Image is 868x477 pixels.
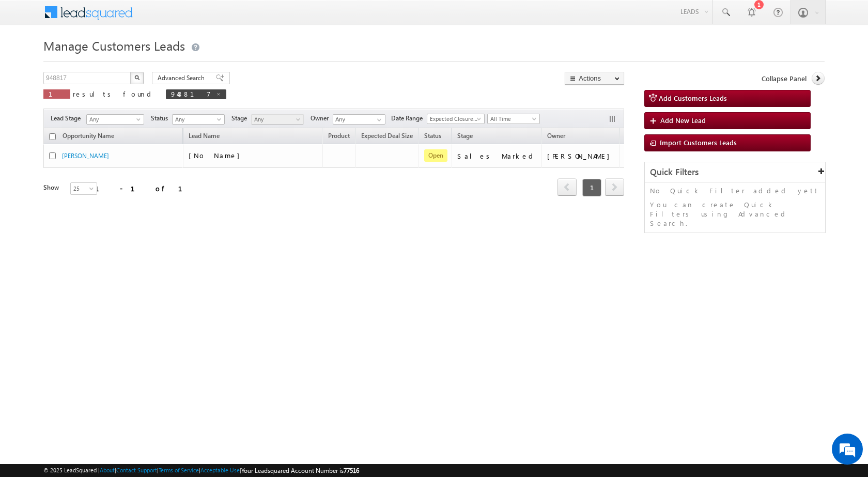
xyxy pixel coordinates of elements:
[57,130,119,144] a: Opportunity Name
[171,89,211,98] span: 948817
[43,183,62,192] div: Show
[134,75,139,80] img: Search
[488,114,537,124] span: All Time
[356,130,418,144] a: Expected Deal Size
[311,114,333,123] span: Owner
[660,138,737,147] span: Import Customers Leads
[116,467,157,473] a: Contact Support
[251,114,304,125] a: Any
[86,114,144,125] a: Any
[605,178,624,196] span: next
[371,115,384,125] a: Show All Items
[159,467,199,473] a: Terms of Service
[87,115,141,124] span: Any
[427,114,485,124] a: Expected Closure Date
[241,467,359,474] span: Your Leadsquared Account Number is
[49,133,56,140] input: Check all records
[457,132,473,140] span: Stage
[158,73,208,83] span: Advanced Search
[645,162,825,182] div: Quick Filters
[43,466,359,475] span: © 2025 LeadSquared | | | | |
[557,178,577,196] span: prev
[51,114,85,123] span: Lead Stage
[173,115,222,124] span: Any
[71,184,98,193] span: 25
[200,467,240,473] a: Acceptable Use
[391,114,427,123] span: Date Range
[62,152,109,160] a: [PERSON_NAME]
[252,115,301,124] span: Any
[100,467,115,473] a: About
[427,114,481,124] span: Expected Closure Date
[419,130,446,144] a: Status
[73,89,155,98] span: results found
[361,132,413,140] span: Expected Deal Size
[63,132,114,140] span: Opportunity Name
[328,132,350,140] span: Product
[547,132,565,140] span: Owner
[172,114,225,125] a: Any
[487,114,540,124] a: All Time
[231,114,251,123] span: Stage
[95,182,195,194] div: 1 - 1 of 1
[452,130,478,144] a: Stage
[620,130,651,143] span: Actions
[333,114,385,125] input: Type to Search
[70,182,97,195] a: 25
[762,74,807,83] span: Collapse Panel
[650,186,820,195] p: No Quick Filter added yet!
[457,151,537,161] div: Sales Marked
[605,179,624,196] a: next
[660,116,706,125] span: Add New Lead
[565,72,624,85] button: Actions
[43,37,185,54] span: Manage Customers Leads
[344,467,359,474] span: 77516
[424,149,447,162] span: Open
[582,179,601,196] span: 1
[650,200,820,228] p: You can create Quick Filters using Advanced Search.
[151,114,172,123] span: Status
[659,94,727,102] span: Add Customers Leads
[547,151,615,161] div: [PERSON_NAME]
[183,130,225,144] span: Lead Name
[49,89,65,98] span: 1
[557,179,577,196] a: prev
[189,151,245,160] span: [No Name]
